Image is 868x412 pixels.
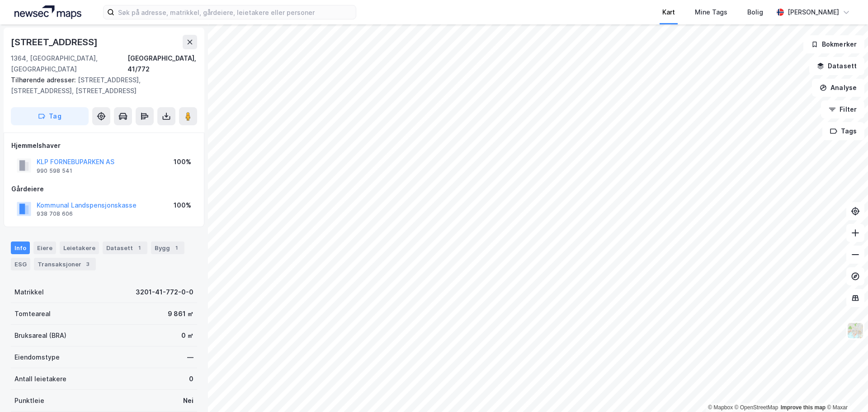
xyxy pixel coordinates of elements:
[788,7,839,18] div: [PERSON_NAME]
[183,395,193,406] div: Nei
[83,260,92,269] div: 3
[136,287,193,298] div: 3201-41-772-0-0
[708,404,733,411] a: Mapbox
[781,404,826,411] a: Improve this map
[11,258,30,270] div: ESG
[11,76,78,84] span: Tilhørende adresser:
[172,243,181,252] div: 1
[14,395,44,406] div: Punktleie
[34,258,96,270] div: Transaksjoner
[168,308,193,319] div: 9 861 ㎡
[735,404,778,411] a: OpenStreetMap
[11,53,127,75] div: 1364, [GEOGRAPHIC_DATA], [GEOGRAPHIC_DATA]
[14,308,51,319] div: Tomteareal
[181,330,193,341] div: 0 ㎡
[822,122,864,140] button: Tags
[662,7,675,18] div: Kart
[103,242,147,254] div: Datasett
[823,369,868,412] iframe: Chat Widget
[14,330,66,341] div: Bruksareal (BRA)
[11,107,89,125] button: Tag
[11,184,197,194] div: Gårdeiere
[11,140,197,151] div: Hjemmelshaver
[14,5,81,19] img: logo.a4113a55bc3d86da70a041830d287a7e.svg
[809,57,864,75] button: Datasett
[33,242,56,254] div: Eiere
[174,156,191,167] div: 100%
[812,79,864,97] button: Analyse
[803,35,864,53] button: Bokmerker
[14,287,44,298] div: Matrikkel
[114,5,356,19] input: Søk på adresse, matrikkel, gårdeiere, leietakere eller personer
[14,374,66,384] div: Antall leietakere
[189,374,193,384] div: 0
[135,243,144,252] div: 1
[187,352,193,363] div: —
[14,352,60,363] div: Eiendomstype
[37,210,73,218] div: 938 708 606
[747,7,763,18] div: Bolig
[127,53,197,75] div: [GEOGRAPHIC_DATA], 41/772
[11,35,99,49] div: [STREET_ADDRESS]
[151,242,184,254] div: Bygg
[11,242,30,254] div: Info
[174,200,191,211] div: 100%
[60,242,99,254] div: Leietakere
[11,75,190,96] div: [STREET_ADDRESS], [STREET_ADDRESS], [STREET_ADDRESS]
[695,7,727,18] div: Mine Tags
[37,167,72,175] div: 990 598 541
[847,322,864,339] img: Z
[821,100,864,118] button: Filter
